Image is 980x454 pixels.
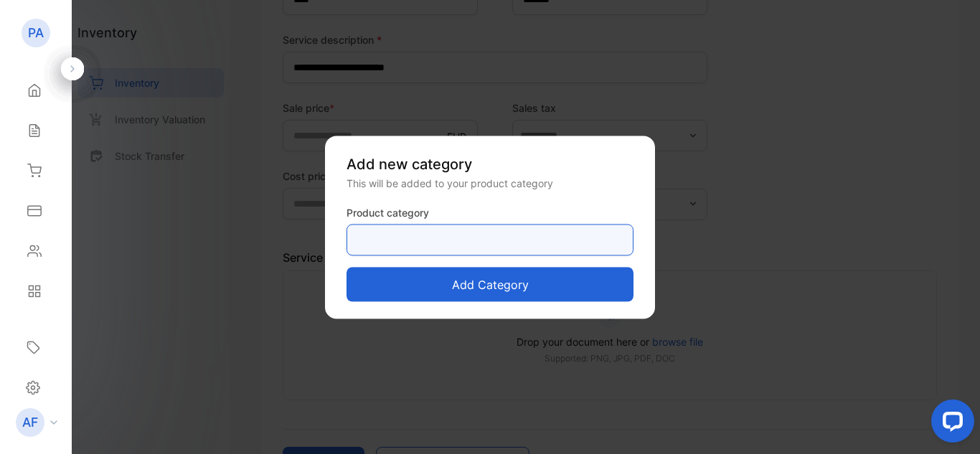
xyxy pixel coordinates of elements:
[347,175,633,190] div: This will be added to your product category
[920,394,980,454] iframe: LiveChat chat widget
[347,153,633,174] p: Add new category
[347,267,633,301] button: Add category
[28,24,44,42] p: PA
[347,204,633,219] label: Product category
[22,413,38,432] p: AF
